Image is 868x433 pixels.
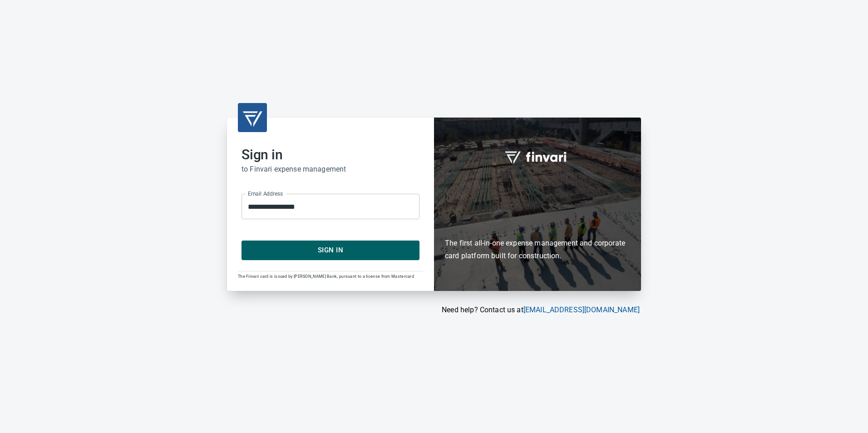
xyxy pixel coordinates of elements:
a: [EMAIL_ADDRESS][DOMAIN_NAME] [523,305,640,314]
h6: to Finvari expense management [242,163,419,176]
img: fullword_logo_white.png [503,146,572,167]
span: The Finvari card is issued by [PERSON_NAME] Bank, pursuant to a license from Mastercard [238,274,414,279]
p: Need help? Contact us at [227,305,640,315]
h6: The first all-in-one expense management and corporate card platform built for construction. [445,184,630,262]
img: transparent_logo.png [242,107,263,128]
h2: Sign in [242,147,419,163]
button: Sign In [242,241,419,260]
span: Sign In [252,244,409,256]
div: Finvari [434,118,641,290]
